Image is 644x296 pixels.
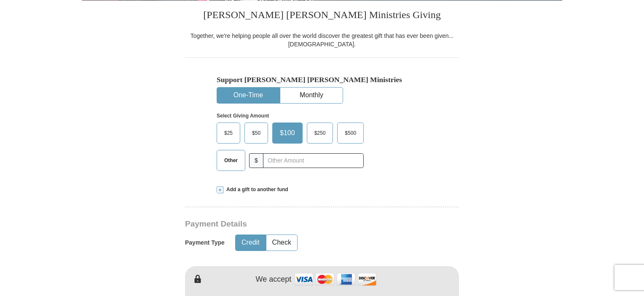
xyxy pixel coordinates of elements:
h4: We accept [256,275,292,284]
span: Add a gift to another fund [223,186,288,193]
span: $250 [310,127,330,139]
h5: Support [PERSON_NAME] [PERSON_NAME] Ministries [217,75,427,84]
div: Together, we're helping people all over the world discover the greatest gift that has ever been g... [185,32,459,48]
strong: Select Giving Amount [217,113,269,119]
button: Check [266,235,297,251]
button: One-Time [217,88,279,103]
button: Monthly [280,88,343,103]
h3: Payment Details [185,219,400,229]
span: $25 [220,127,237,139]
h3: [PERSON_NAME] [PERSON_NAME] Ministries Giving [185,0,459,32]
span: $ [249,153,263,168]
span: $50 [248,127,265,139]
input: Other Amount [263,153,364,168]
h5: Payment Type [185,239,225,246]
button: Credit [236,235,266,251]
span: $100 [276,127,299,139]
img: credit cards accepted [293,270,378,288]
span: Other [220,154,242,167]
span: $500 [341,127,360,139]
